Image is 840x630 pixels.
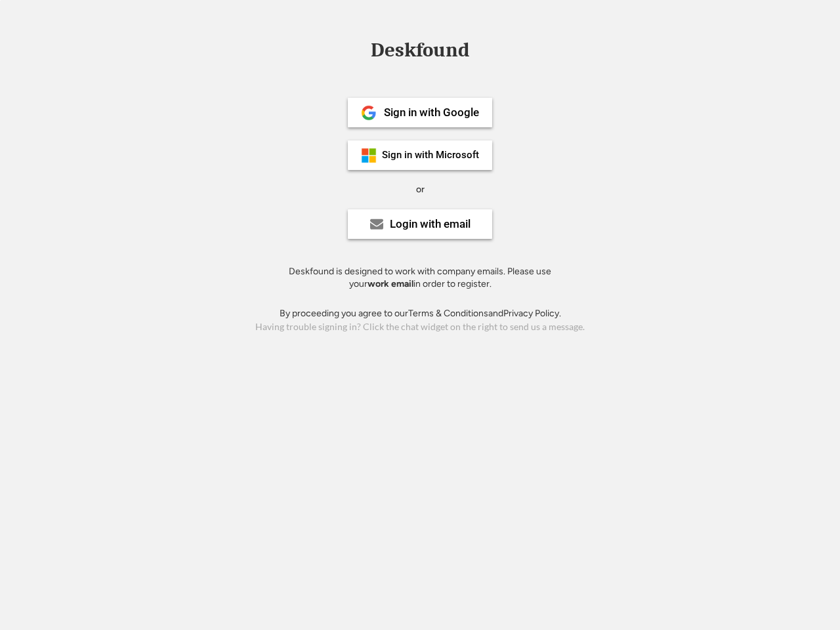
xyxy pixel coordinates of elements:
img: 1024px-Google__G__Logo.svg.png [361,105,377,121]
div: Sign in with Google [384,107,479,118]
div: Login with email [390,219,471,230]
a: Privacy Policy. [503,308,561,319]
div: or [416,183,425,196]
a: Terms & Conditions [408,308,488,319]
div: By proceeding you agree to our and [280,307,561,320]
strong: work email [367,278,413,289]
div: Deskfound [364,40,476,60]
div: Deskfound is designed to work with company emails. Please use your in order to register. [272,265,568,291]
img: ms-symbollockup_mssymbol_19.png [361,148,377,163]
div: Sign in with Microsoft [382,150,479,160]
